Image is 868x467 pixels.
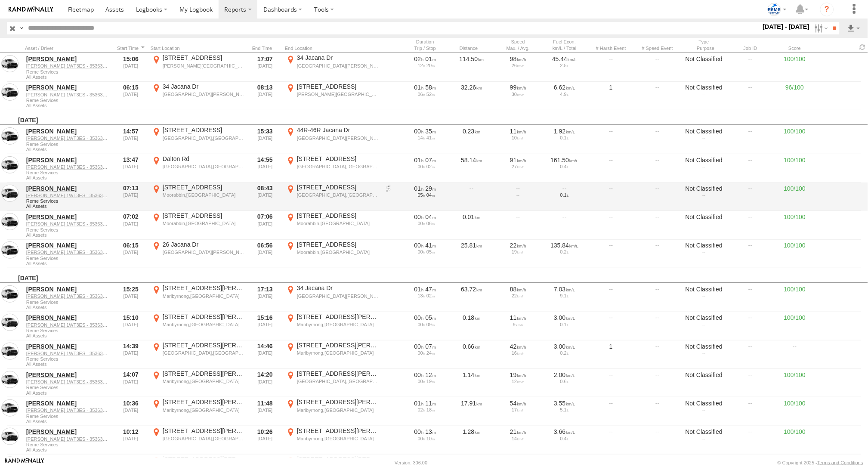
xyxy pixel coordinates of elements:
span: Reme Services [26,142,110,147]
span: Reme Services [26,256,110,261]
a: [PERSON_NAME] 1WT3ES - 353635119770242 [26,63,110,69]
div: [GEOGRAPHIC_DATA],[GEOGRAPHIC_DATA] [163,135,244,141]
div: 100/100 [775,54,814,80]
span: Reme Services [26,356,110,362]
a: [PERSON_NAME] [26,371,110,379]
div: 4.9 [544,92,585,97]
div: 0.23 [450,126,493,153]
div: [STREET_ADDRESS][PERSON_NAME] [163,284,244,292]
a: View Asset in Asset Management [1,213,19,230]
span: 24 [426,350,435,356]
div: [6446s] 25/08/2025 15:25 - 25/08/2025 17:13 [405,285,445,293]
a: View Asset in Asset Management [1,84,19,101]
label: Click to View Event Location [151,155,245,182]
div: [5386s] 26/08/2025 07:13 - 26/08/2025 08:43 [405,185,445,192]
a: [PERSON_NAME] 1WT3ES - 353635119770242 [26,322,110,328]
span: 00 [414,314,424,321]
span: 00 [414,343,424,350]
span: 07 [426,157,436,164]
div: [STREET_ADDRESS] [163,183,244,191]
span: Reme Services [26,69,110,74]
span: 06 [426,221,435,226]
span: 04 [426,213,436,220]
div: 07:06 [DATE] [249,212,281,238]
span: 47 [426,286,436,293]
span: 04 [426,192,435,198]
div: [STREET_ADDRESS][PERSON_NAME] [297,370,378,377]
span: Filter Results to this Group [26,333,110,338]
div: 3.00 [544,343,585,350]
div: Click to Sort [114,45,147,51]
div: [PERSON_NAME][GEOGRAPHIC_DATA] [297,91,378,97]
div: 114.50 [450,54,493,80]
span: Reme Services [26,198,110,204]
label: Click to View Event Location [285,341,380,368]
div: 0.1 [544,322,585,327]
span: 06 [418,92,425,97]
div: Dalton Rd [163,155,244,163]
div: 15:33 [DATE] [249,126,281,153]
div: 42 [498,343,538,350]
div: 11 [498,314,538,322]
a: Visit our Website [5,458,44,467]
label: Click to View Event Location [151,126,245,153]
a: [PERSON_NAME] 1WT3ES - 353635119770242 [26,135,110,141]
label: Click to View Event Location [285,83,380,109]
span: 01 [426,56,436,62]
label: Click to View Event Location [285,126,380,153]
label: Click to View Event Location [151,83,245,109]
span: Reme Services [26,385,110,390]
span: Filter Results to this Group [26,305,110,310]
div: 34 Jacana Dr [163,83,244,90]
span: 05 [418,192,425,198]
div: 100/100 [775,126,814,153]
div: 58.14 [450,155,493,182]
div: 100/100 [775,284,814,311]
span: 00 [414,128,424,135]
span: 05 [426,314,436,321]
div: 9.1 [544,293,585,298]
label: Click to View Event Location [285,370,380,396]
div: [GEOGRAPHIC_DATA][PERSON_NAME][GEOGRAPHIC_DATA] [297,63,378,69]
span: 41 [426,242,436,249]
span: 00 [418,322,425,327]
label: Click to View Event Location [151,241,245,267]
div: 1.92 [544,127,585,135]
div: [2142s] 26/08/2025 14:57 - 26/08/2025 15:33 [405,127,445,135]
div: 15:16 [DATE] [249,313,281,340]
div: 0.66 [450,341,493,368]
a: View Asset in Asset Management [1,371,19,388]
div: Livia Michelini [765,3,790,16]
a: [PERSON_NAME] [26,314,110,322]
span: Filter Results to this Group [26,175,110,180]
div: 06:15 [DATE] [114,241,147,267]
div: [7095s] 27/08/2025 06:15 - 27/08/2025 08:13 [405,84,445,91]
div: [STREET_ADDRESS][PERSON_NAME] [163,313,244,321]
div: Not Classified [684,156,724,164]
span: 20 [426,63,435,68]
div: 91 [498,156,538,164]
span: 02 [426,164,435,169]
span: Reme Services [26,300,110,305]
span: Filter Results to this Group [26,362,110,367]
div: 14:57 [DATE] [114,126,147,153]
a: View Asset in Asset Management [1,185,19,202]
div: [STREET_ADDRESS] [163,212,244,220]
div: 34 Jacana Dr [297,54,378,62]
div: 06:15 [DATE] [114,83,147,109]
span: 13 [418,293,425,298]
div: 100/100 [775,183,814,210]
div: Moorabbin,[GEOGRAPHIC_DATA] [297,220,378,226]
div: [PERSON_NAME][GEOGRAPHIC_DATA] [163,63,244,69]
div: [GEOGRAPHIC_DATA][PERSON_NAME][GEOGRAPHIC_DATA] [297,293,378,299]
div: [GEOGRAPHIC_DATA],[GEOGRAPHIC_DATA] [163,350,244,356]
div: 9 [498,322,538,327]
a: View Asset in Asset Management [1,156,19,173]
span: 09 [426,322,435,327]
div: 26 Jacana Dr [163,241,244,248]
a: View on breadcrumb report [384,185,393,193]
div: 10:36 [DATE] [114,398,147,425]
div: 22 [498,293,538,298]
span: 00 [414,213,424,220]
a: View Asset in Asset Management [1,428,19,445]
